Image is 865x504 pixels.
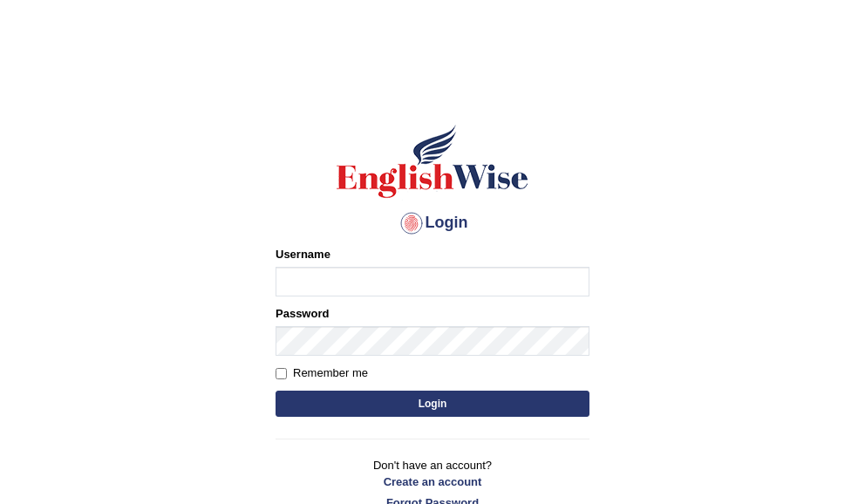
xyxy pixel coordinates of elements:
input: Remember me [276,368,287,379]
label: Remember me [276,364,368,382]
h4: Login [276,209,589,237]
a: Create an account [276,473,589,490]
button: Login [276,391,589,417]
label: Password [276,305,329,322]
img: Logo of English Wise sign in for intelligent practice with AI [333,122,532,201]
label: Username [276,246,330,262]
